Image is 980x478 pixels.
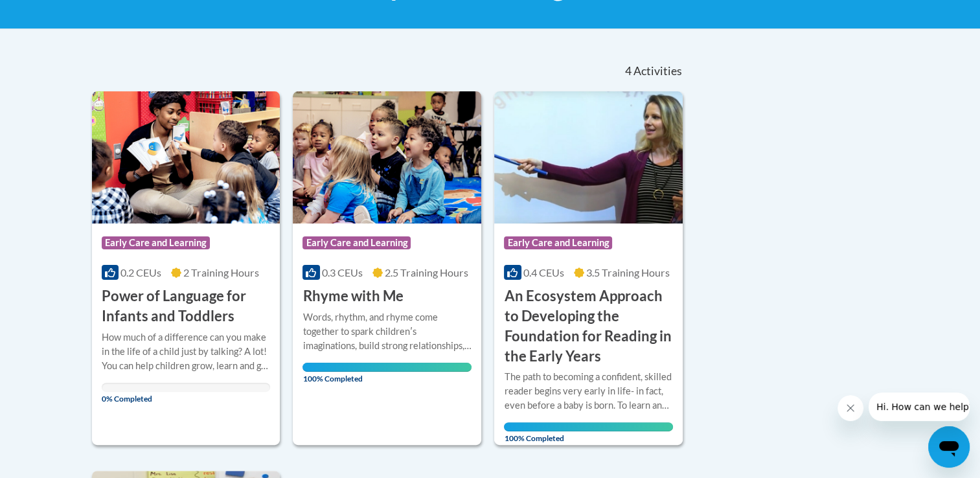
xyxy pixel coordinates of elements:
a: Course LogoEarly Care and Learning0.3 CEUs2.5 Training Hours Rhyme with MeWords, rhythm, and rhym... [293,91,481,445]
img: Course Logo [293,91,481,223]
a: Course LogoEarly Care and Learning0.4 CEUs3.5 Training Hours An Ecosystem Approach to Developing ... [494,91,683,445]
iframe: Button to launch messaging window [928,426,970,468]
span: Early Care and Learning [504,236,612,249]
h3: An Ecosystem Approach to Developing the Foundation for Reading in the Early Years [504,286,673,366]
img: Course Logo [494,91,683,223]
img: Course Logo [92,91,280,223]
span: 2.5 Training Hours [385,266,468,279]
span: 100% Completed [302,363,472,383]
div: How much of a difference can you make in the life of a child just by talking? A lot! You can help... [102,330,271,373]
h3: Power of Language for Infants and Toddlers [102,286,271,326]
h3: Rhyme with Me [302,286,403,306]
span: 4 [624,64,631,78]
span: Early Care and Learning [302,236,411,249]
div: Your progress [302,363,472,372]
iframe: Message from company [869,393,970,421]
span: 0.4 CEUs [523,266,564,279]
div: Your progress [504,422,673,431]
span: Early Care and Learning [102,236,210,249]
span: 2 Training Hours [183,266,259,279]
iframe: Close message [838,395,863,421]
span: Hi. How can we help? [8,9,105,19]
span: 3.5 Training Hours [586,266,670,279]
span: Activities [633,64,682,78]
span: 100% Completed [504,422,673,443]
div: The path to becoming a confident, skilled reader begins very early in life- in fact, even before ... [504,370,673,413]
a: Course LogoEarly Care and Learning0.2 CEUs2 Training Hours Power of Language for Infants and Todd... [92,91,280,445]
span: 0.3 CEUs [322,266,363,279]
span: 0.2 CEUs [120,266,161,279]
div: Words, rhythm, and rhyme come together to spark childrenʹs imaginations, build strong relationshi... [302,310,472,353]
